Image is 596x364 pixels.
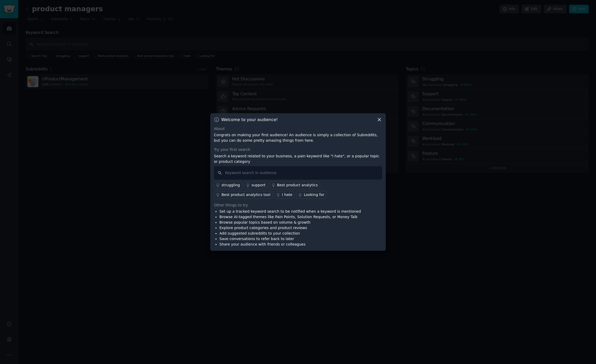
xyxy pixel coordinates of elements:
[252,182,266,188] div: support
[282,192,292,198] div: I hate
[219,220,361,225] li: Browse popular topics based on volume & growth
[214,147,382,152] div: Try your first search
[219,209,361,214] li: Set up a tracked keyword search to be notified when a keyword is mentioned
[214,126,382,132] div: About
[277,182,318,188] div: Best product analytics
[244,181,268,189] a: support
[219,242,361,247] li: Share your audience with friends or colleagues
[214,153,382,164] p: Search a keyword related to your business, a pain keyword like "I hate", or a popular topic or pr...
[214,202,382,208] div: Other things to try
[296,191,326,199] a: Looking for
[221,117,278,122] h3: Welcome to your audience!
[214,132,382,143] p: Congrats on making your first audience! An audience is simply a collection of Subreddits, but you...
[219,231,361,236] li: Add suggested subreddits to your collection
[304,192,324,198] div: Looking for
[270,181,320,189] a: Best product analytics
[219,214,361,220] li: Browse AI-tagged themes like Pain Points, Solution Requests, or Money Talk
[219,225,361,231] li: Explore product categories and product reviews
[214,191,272,199] a: Best product analytics tool
[214,181,242,189] a: struggling
[221,192,270,198] div: Best product analytics tool
[221,182,240,188] div: struggling
[274,191,294,199] a: I hate
[214,166,382,180] input: Keyword search in audience
[219,236,361,242] li: Save conversations to refer back to later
